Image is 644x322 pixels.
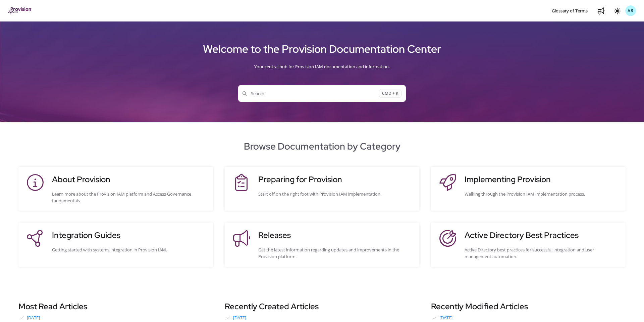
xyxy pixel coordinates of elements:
div: Your central hub for Provision IAM documentation and information. [8,58,636,75]
a: About ProvisionLearn more about the Provision IAM platform and Access Governance fundamentals. [25,173,206,204]
div: Active Directory best practices for successful integration and user management automation. [465,246,619,260]
a: ReleasesGet the latest information regarding updates and improvements in the Provision platform. [231,229,413,260]
a: Project logo [8,7,32,15]
img: brand logo [8,7,32,14]
a: Whats new [596,5,606,16]
h3: Releases [258,229,413,241]
span: AR [628,8,634,14]
button: AR [625,5,636,16]
span: Search [243,90,379,97]
h2: Browse Documentation by Category [8,139,636,153]
div: Walking through the Provision IAM implementation process. [465,191,619,197]
h3: Preparing for Provision [258,173,413,186]
div: Getting started with systems integration in Provision IAM. [52,246,206,253]
a: Integration GuidesGetting started with systems integration in Provision IAM. [25,229,206,260]
div: Learn more about the Provision IAM platform and Access Governance fundamentals. [52,191,206,204]
h3: Most Read Articles [18,300,213,313]
div: Get the latest information regarding updates and improvements in the Provision platform. [258,246,413,260]
span: Glossary of Terms [552,8,588,14]
h3: Integration Guides [52,229,206,241]
h3: Active Directory Best Practices [465,229,619,241]
h3: Recently Modified Articles [431,300,626,313]
span: CMD + K [379,89,401,98]
h3: Implementing Provision [465,173,619,186]
div: Start off on the right foot with Provision IAM implementation. [258,191,413,197]
a: Preparing for ProvisionStart off on the right foot with Provision IAM implementation. [231,173,413,204]
a: Active Directory Best PracticesActive Directory best practices for successful integration and use... [438,229,619,260]
h3: Recently Created Articles [225,300,419,313]
button: Theme options [612,5,623,16]
a: Implementing ProvisionWalking through the Provision IAM implementation process. [438,173,619,204]
button: SearchCMD + K [238,85,406,102]
h3: About Provision [52,173,206,186]
h1: Welcome to the Provision Documentation Center [8,40,636,58]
